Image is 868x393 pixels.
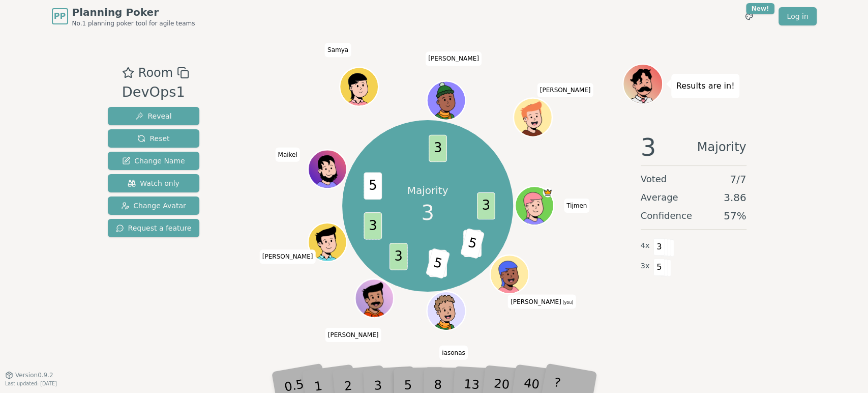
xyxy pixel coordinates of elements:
[746,3,775,14] div: New!
[564,199,589,213] span: Click to change your name
[72,5,195,19] span: Planning Poker
[122,82,189,103] div: DevOps1
[641,261,650,272] span: 3 x
[138,64,173,82] span: Room
[508,295,576,309] span: Click to change your name
[697,135,746,159] span: Majority
[724,209,746,223] span: 57 %
[641,135,656,159] span: 3
[537,83,593,97] span: Click to change your name
[641,172,667,186] span: Voted
[779,7,816,25] a: Log in
[421,198,434,228] span: 3
[108,107,200,125] button: Reveal
[740,7,758,25] button: New!
[116,223,192,233] span: Request a feature
[325,43,351,57] span: Click to change your name
[108,196,200,215] button: Change Avatar
[108,219,200,237] button: Request a feature
[275,148,300,162] span: Click to change your name
[653,259,665,276] span: 5
[122,64,134,82] button: Add as favourite
[439,346,468,360] span: Click to change your name
[137,133,169,144] span: Reset
[390,243,408,270] span: 3
[477,192,495,219] span: 3
[653,238,665,256] span: 3
[260,249,316,264] span: Click to change your name
[5,381,57,386] span: Last updated: [DATE]
[426,248,450,279] span: 5
[429,134,447,162] span: 3
[72,19,195,27] span: No.1 planning poker tool for agile teams
[5,371,53,379] button: Version0.9.2
[135,111,171,121] span: Reveal
[108,129,200,148] button: Reset
[108,174,200,192] button: Watch only
[52,5,195,27] a: PPPlanning PokerNo.1 planning poker tool for agile teams
[561,300,574,305] span: (you)
[325,328,381,342] span: Click to change your name
[128,178,179,188] span: Watch only
[364,212,382,240] span: 3
[426,52,482,66] span: Click to change your name
[121,201,186,211] span: Change Avatar
[676,79,735,93] p: Results are in!
[543,188,553,198] span: Tijmen is the host
[491,256,527,292] button: Click to change your avatar
[122,156,185,166] span: Change Name
[641,240,650,251] span: 4 x
[407,183,448,198] p: Majority
[15,371,53,379] span: Version 0.9.2
[641,190,678,205] span: Average
[54,10,66,22] span: PP
[108,152,200,170] button: Change Name
[730,172,746,186] span: 7 / 7
[641,209,692,223] span: Confidence
[724,190,746,205] span: 3.86
[460,228,485,259] span: 5
[364,172,382,200] span: 5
